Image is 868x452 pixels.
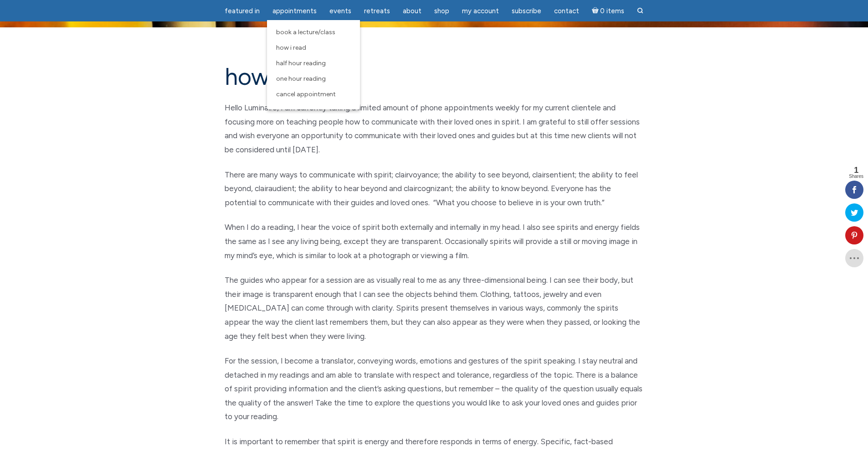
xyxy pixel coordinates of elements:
[512,7,541,15] span: Subscribe
[849,174,863,179] span: Shares
[457,2,504,20] a: My Account
[267,2,322,20] a: Appointments
[276,90,336,98] span: Cancel Appointment
[397,2,427,20] a: About
[225,101,644,156] p: Hello Luminaire, I am currently taking a limited amount of phone appointments weekly for my curre...
[429,2,455,20] a: Shop
[225,168,644,210] p: There are many ways to communicate with spirit; clairvoyance; the ability to see beyond, clairsen...
[506,2,547,20] a: Subscribe
[359,2,395,20] a: Retreats
[403,7,421,15] span: About
[276,75,326,83] span: One Hour Reading
[549,2,585,20] a: Contact
[272,56,355,71] a: Half Hour Reading
[592,7,601,15] i: Cart
[276,59,326,67] span: Half Hour Reading
[329,7,351,15] span: Events
[276,28,335,36] span: Book a Lecture/Class
[434,7,449,15] span: Shop
[554,7,579,15] span: Contact
[462,7,499,15] span: My Account
[272,25,355,40] a: Book a Lecture/Class
[272,71,355,87] a: One Hour Reading
[276,44,306,52] span: How I Read
[324,2,357,20] a: Events
[219,2,265,20] a: featured in
[272,87,355,102] a: Cancel Appointment
[225,220,644,262] p: When I do a reading, I hear the voice of spirit both externally and internally in my head. I also...
[600,8,624,15] span: 0 items
[225,7,260,15] span: featured in
[364,7,390,15] span: Retreats
[849,166,863,174] span: 1
[225,354,644,424] p: For the session, I become a translator, conveying words, emotions and gestures of the spirit spea...
[225,64,644,90] h1: how i read
[225,273,644,343] p: The guides who appear for a session are as visually real to me as any three-dimensional being. I ...
[272,40,355,56] a: How I Read
[586,1,630,20] a: Cart0 items
[272,7,317,15] span: Appointments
